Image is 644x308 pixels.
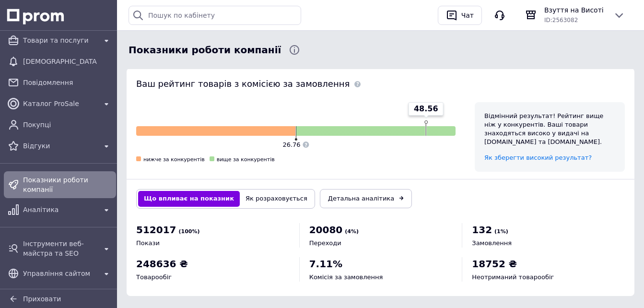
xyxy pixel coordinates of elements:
[129,43,281,57] span: Показники роботи компанії
[136,273,172,281] span: Товарообіг
[23,205,97,214] span: Аналітика
[345,228,359,235] span: (4%)
[23,99,97,108] span: Каталог ProSale
[136,239,160,247] span: Покази
[309,258,342,270] span: 7.11%
[544,17,578,24] span: ID: 2563082
[23,120,112,130] span: Покупці
[23,269,97,278] span: Управління сайтом
[138,191,240,206] button: Що впливає на показник
[309,273,383,281] span: Комісія за замовлення
[217,156,275,163] span: вище за конкурентів
[23,36,97,45] span: Товари та послуги
[23,57,97,66] span: [DEMOGRAPHIC_DATA]
[23,175,112,194] span: Показники роботи компанії
[472,224,492,236] span: 132
[23,239,97,258] span: Інструменти веб-майстра та SEO
[136,224,176,236] span: 512017
[129,6,301,25] input: Пошук по кабінету
[179,228,200,235] span: (100%)
[544,5,606,15] span: Взуття на Висоті
[459,8,476,23] div: Чат
[282,141,300,148] span: 26.76
[143,156,205,163] span: нижче за конкурентів
[484,112,615,147] div: Відмінний результат! Рейтинг вище ніж у конкурентів. Ваші товари знаходяться високо у видачі на [...
[309,224,343,236] span: 20080
[309,239,341,247] span: Переходи
[320,189,412,208] a: Детальна аналітика
[472,258,517,270] span: 18752 ₴
[414,104,438,114] span: 48.56
[136,258,188,270] span: 248636 ₴
[472,273,554,281] span: Неотриманий товарообіг
[494,228,508,235] span: (1%)
[23,78,112,87] span: Повідомлення
[23,141,97,151] span: Відгуки
[472,239,512,247] span: Замовлення
[438,6,482,25] button: Чат
[240,191,313,206] button: Як розраховується
[23,295,61,303] span: Приховати
[484,154,592,161] a: Як зберегти високий результат?
[136,79,350,89] span: Ваш рейтинг товарів з комісією за замовлення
